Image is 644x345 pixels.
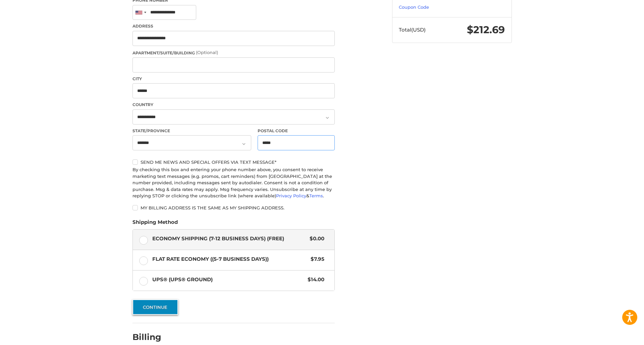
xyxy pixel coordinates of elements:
[307,235,325,243] span: $0.00
[132,299,178,315] button: Continue
[399,4,429,10] a: Coupon Code
[132,102,335,108] label: Country
[467,23,505,36] span: $212.69
[258,128,335,134] label: Postal Code
[132,128,251,134] label: State/Province
[196,50,218,55] small: (Optional)
[276,193,306,198] a: Privacy Policy
[152,255,308,263] span: Flat Rate Economy ((5-7 Business Days))
[309,193,323,198] a: Terms
[133,5,148,20] div: United States: +1
[305,276,325,284] span: $14.00
[132,159,335,165] label: Send me news and special offers via text message*
[152,235,307,243] span: Economy Shipping (7-12 Business Days) (Free)
[132,166,335,199] div: By checking this box and entering your phone number above, you consent to receive marketing text ...
[132,205,335,210] label: My billing address is the same as my shipping address.
[308,255,325,263] span: $7.95
[132,76,335,82] label: City
[132,23,335,29] label: Address
[132,332,172,342] h2: Billing
[132,49,335,56] label: Apartment/Suite/Building
[132,218,178,229] legend: Shipping Method
[399,27,426,33] span: Total (USD)
[152,276,305,284] span: UPS® (UPS® Ground)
